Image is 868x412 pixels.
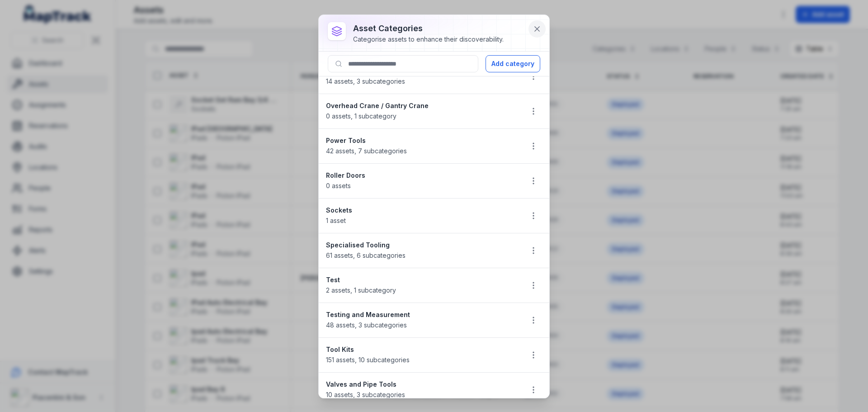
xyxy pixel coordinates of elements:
[326,136,516,145] strong: Power Tools
[326,310,516,319] strong: Testing and Measurement
[326,275,516,284] strong: Test
[326,321,407,329] span: 48 assets , 3 subcategories
[326,251,406,259] span: 61 assets , 6 subcategories
[326,241,516,250] strong: Specialised Tooling
[353,22,504,35] h3: asset categories
[326,391,405,398] span: 10 assets , 3 subcategories
[326,345,516,354] strong: Tool Kits
[326,380,516,389] strong: Valves and Pipe Tools
[326,112,396,120] span: 0 assets , 1 subcategory
[326,147,407,155] span: 42 assets , 7 subcategories
[326,356,410,364] span: 151 assets , 10 subcategories
[326,206,516,215] strong: Sockets
[326,182,351,189] span: 0 assets
[326,217,346,224] span: 1 asset
[353,35,504,44] div: Categorise assets to enhance their discoverability.
[326,171,516,180] strong: Roller Doors
[326,101,516,110] strong: Overhead Crane / Gantry Crane
[326,286,396,294] span: 2 assets , 1 subcategory
[326,77,405,85] span: 14 assets , 3 subcategories
[486,55,540,72] button: Add category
